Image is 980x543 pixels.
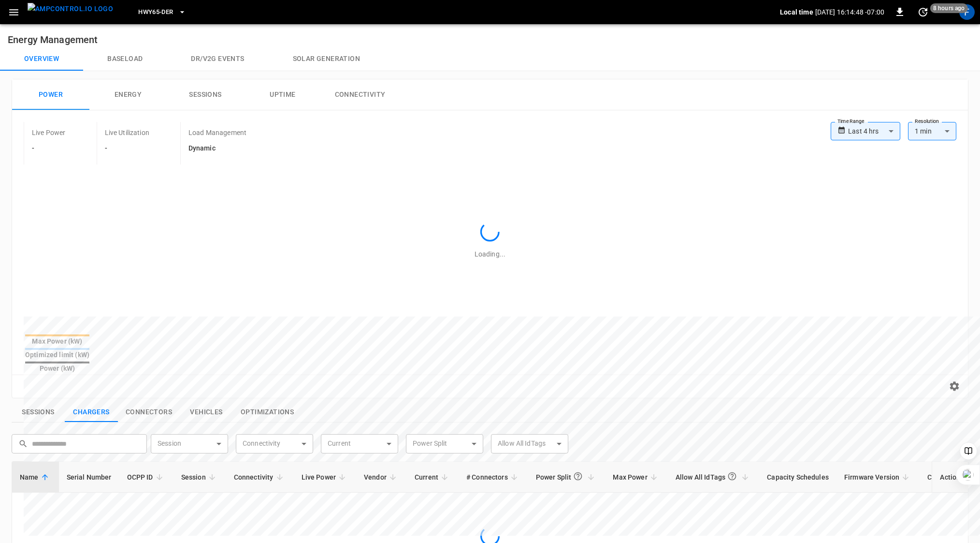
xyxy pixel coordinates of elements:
span: Connectivity [234,471,286,483]
span: HWY65-DER [138,7,173,18]
span: Max Power [613,471,660,483]
p: [DATE] 16:14:48 -07:00 [815,7,884,17]
span: 8 hours ago [930,3,968,13]
span: Live Power [302,471,349,483]
img: ampcontrol.io logo [28,3,113,15]
span: Firmware Version [844,471,912,483]
span: # Connectors [466,471,520,483]
p: Live Utilization [105,128,149,137]
button: show latest connectors [118,402,180,422]
h6: - [32,143,66,154]
label: Time Range [837,118,865,125]
button: show latest vehicles [180,402,233,422]
span: Power Split [536,468,598,486]
button: HWY65-DER [134,3,189,22]
button: Baseload [83,47,167,71]
label: Resolution [915,118,939,125]
button: Sessions [167,79,244,110]
button: show latest charge points [65,402,118,422]
span: Allow All IdTags [676,468,751,486]
p: Load Management [188,128,246,137]
button: Solar generation [269,47,384,71]
span: Vendor [364,471,399,483]
div: profile-icon [959,4,975,20]
button: Power [12,79,89,110]
th: Action [932,462,968,493]
p: Live Power [32,128,66,137]
th: Capacity Schedules [759,462,836,493]
p: Local time [780,7,813,17]
div: 1 min [908,122,956,140]
span: Name [20,471,51,483]
button: Energy [89,79,167,110]
button: show latest sessions [12,402,65,422]
span: OCPP ID [127,471,166,483]
button: set refresh interval [915,4,931,20]
button: Dr/V2G events [167,47,268,71]
span: Loading... [475,250,505,258]
th: Serial Number [59,462,119,493]
span: Session [181,471,218,483]
button: show latest optimizations [233,402,302,422]
button: Uptime [244,79,321,110]
h6: - [105,143,149,154]
h6: Dynamic [188,143,246,154]
button: Connectivity [321,79,399,110]
span: Current [415,471,451,483]
div: Last 4 hrs [848,122,900,140]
